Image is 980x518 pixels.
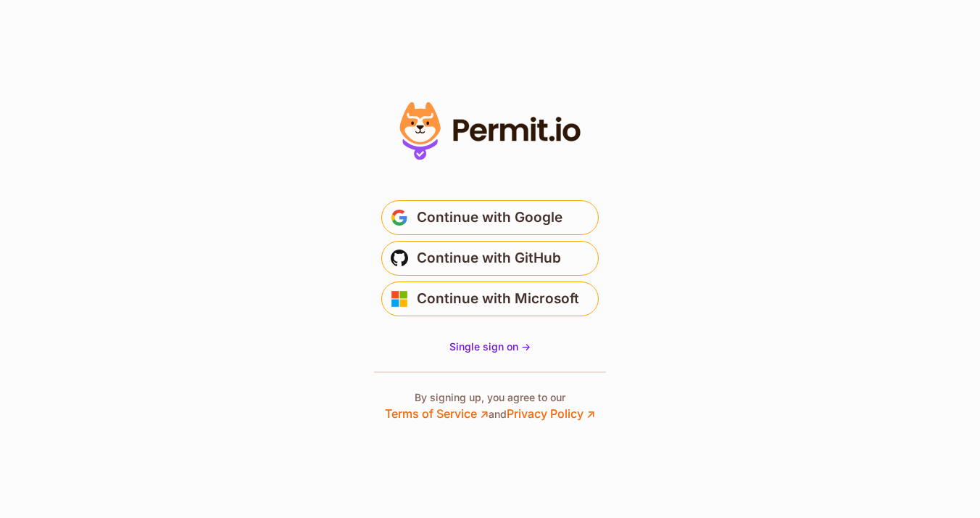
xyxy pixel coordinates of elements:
button: Continue with Google [381,200,599,235]
span: Continue with GitHub [417,247,561,270]
a: Privacy Policy ↗ [507,406,595,421]
a: Terms of Service ↗ [385,406,489,421]
button: Continue with Microsoft [381,281,599,316]
span: Continue with Microsoft [417,287,579,311]
a: Single sign on -> [449,340,531,354]
span: Single sign on -> [449,340,531,353]
button: Continue with GitHub [381,241,599,276]
p: By signing up, you agree to our and [385,390,595,422]
span: Continue with Google [417,206,562,229]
